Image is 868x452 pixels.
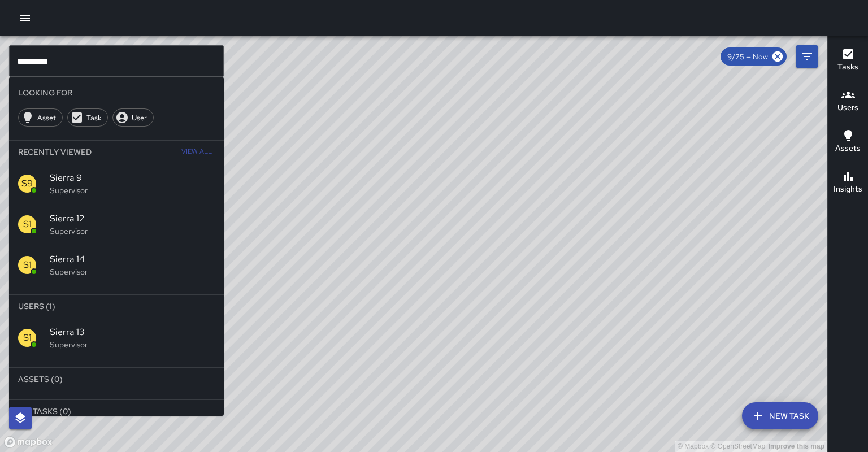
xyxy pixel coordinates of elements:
button: Users [828,81,868,122]
p: Supervisor [50,225,215,237]
button: Tasks [828,41,868,81]
li: Recently Viewed [9,141,224,163]
h6: Tasks [837,61,858,73]
p: S9 [21,177,33,190]
span: Task [80,113,107,123]
span: User [125,113,153,123]
span: View All [181,143,212,161]
span: 9/25 — Now [721,52,775,62]
button: New Task [742,402,818,429]
h6: Users [837,102,858,114]
div: S9Sierra 9Supervisor [9,163,224,204]
div: S1Sierra 12Supervisor [9,204,224,245]
div: S1Sierra 13Supervisor [9,318,224,358]
li: Jia Tasks (0) [9,400,224,423]
li: Looking For [9,81,224,104]
span: Sierra 13 [50,325,215,339]
button: Assets [828,122,868,163]
p: S1 [23,331,32,345]
p: Supervisor [50,266,215,277]
h6: Insights [834,183,862,195]
button: View All [179,141,215,163]
li: Users (1) [9,295,224,318]
span: Sierra 12 [50,212,215,225]
button: Filters [796,45,818,68]
div: 9/25 — Now [721,47,787,66]
button: Insights [828,163,868,203]
div: Task [67,108,108,127]
div: S1Sierra 14Supervisor [9,245,224,285]
p: Supervisor [50,339,215,350]
p: S1 [23,258,32,272]
h6: Assets [835,142,861,155]
li: Assets (0) [9,368,224,390]
div: User [112,108,154,127]
span: Sierra 14 [50,253,215,266]
p: S1 [23,218,32,231]
span: Asset [31,113,62,123]
span: Sierra 9 [50,171,215,185]
div: Asset [18,108,63,127]
p: Supervisor [50,185,215,196]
